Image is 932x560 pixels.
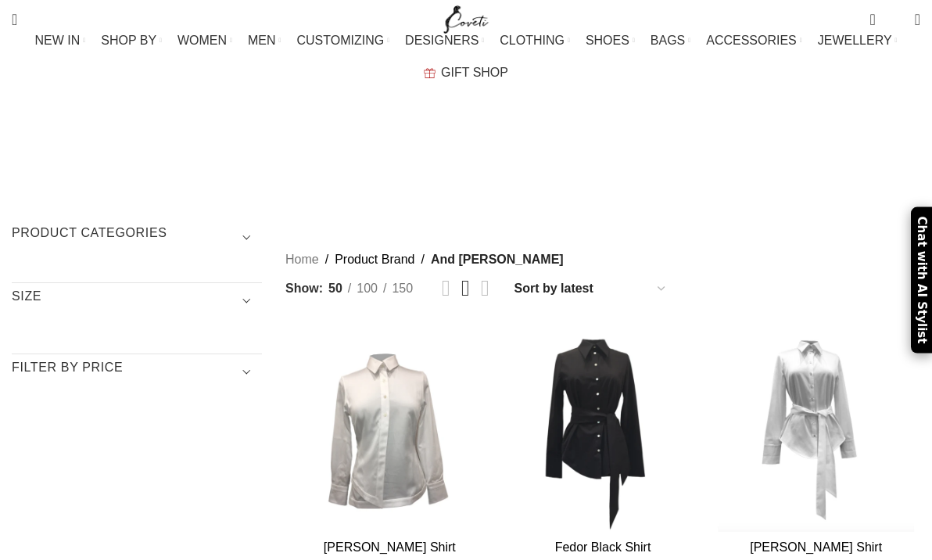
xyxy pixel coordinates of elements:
a: Alex White Shirt [285,323,494,532]
a: MEN [248,25,281,56]
span: CUSTOMIZING [296,33,384,48]
a: SHOES [586,25,635,56]
a: Site logo [440,12,493,25]
a: NEW IN [35,25,86,56]
a: Fedor Black Shirt [555,540,651,554]
a: DESIGNERS [405,25,484,56]
a: JEWELLERY [818,25,898,56]
span: NEW IN [35,33,81,48]
a: [PERSON_NAME] Shirt [750,540,882,554]
a: CLOTHING [500,25,570,56]
a: Fedor Black Shirt [499,323,708,532]
span: BAGS [651,33,685,48]
span: 0 [891,16,902,27]
a: Search [4,4,25,35]
a: WOMEN [177,25,232,56]
div: My Wishlist [887,4,903,35]
a: [PERSON_NAME] Shirt [324,540,456,554]
span: 0 [871,8,883,20]
span: DESIGNERS [405,33,479,48]
span: JEWELLERY [818,33,892,48]
a: ACCESSORIES [706,25,802,56]
h3: Filter by price [12,359,262,386]
a: GIFT SHOP [424,57,508,88]
span: CLOTHING [500,33,565,48]
a: BAGS [651,25,690,56]
a: 0 [862,4,883,35]
div: Main navigation [4,25,928,88]
h3: SIZE [12,288,262,314]
h3: Product categories [12,224,262,251]
span: MEN [248,33,276,48]
a: CUSTOMIZING [296,25,389,56]
span: GIFT SHOP [441,65,508,80]
a: SHOP BY [101,25,162,56]
span: ACCESSORIES [706,33,797,48]
span: SHOES [586,33,629,48]
span: SHOP BY [101,33,156,48]
span: WOMEN [177,33,227,48]
img: GiftBag [424,68,436,78]
a: Fedor White Shirt [712,323,920,532]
